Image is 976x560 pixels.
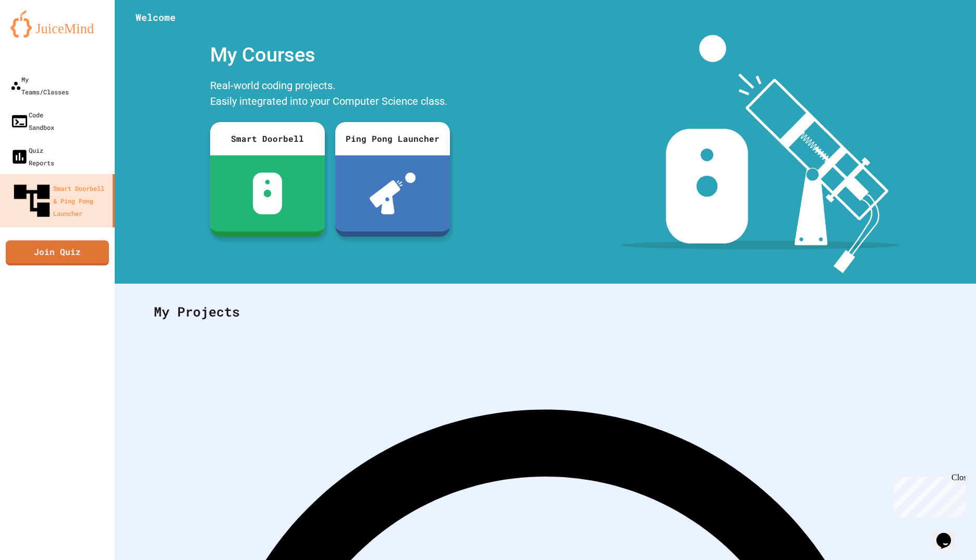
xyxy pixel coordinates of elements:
[10,108,54,133] div: Code Sandbox
[889,473,966,517] iframe: chat widget
[10,10,104,38] img: logo-orange.svg
[932,518,966,550] iframe: chat widget
[253,173,283,214] img: sdb-white.svg
[10,73,69,98] div: My Teams/Classes
[370,173,416,214] img: ppl-with-ball.png
[335,122,450,155] div: Ping Pong Launcher
[6,240,109,265] a: Join Quiz
[210,122,325,155] div: Smart Doorbell
[205,35,455,75] div: My Courses
[4,4,72,66] div: Chat with us now!Close
[205,75,455,114] div: Real-world coding projects. Easily integrated into your Computer Science class.
[621,35,900,273] img: banner-image-my-projects.png
[10,144,54,169] div: Quiz Reports
[10,179,108,222] div: Smart Doorbell & Ping Pong Launcher
[143,291,947,332] div: My Projects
